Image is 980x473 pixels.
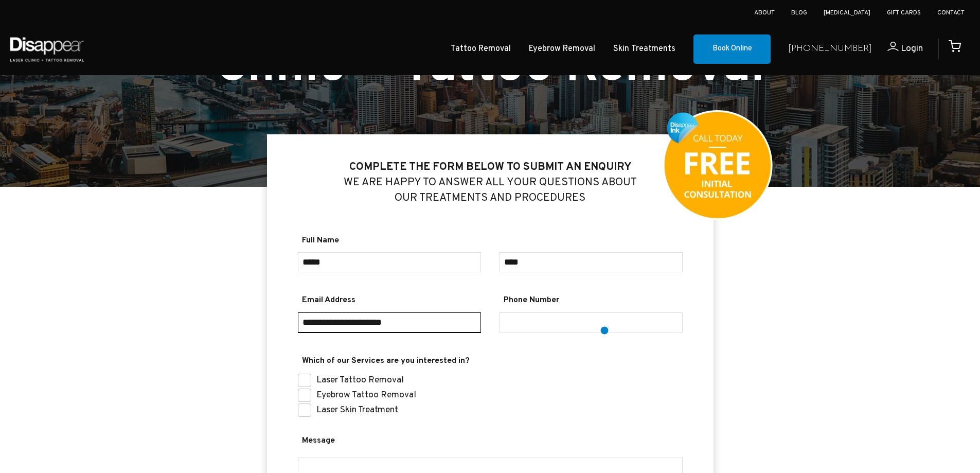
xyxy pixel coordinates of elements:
input: Email Address [298,312,481,333]
img: Free consultation badge [662,110,773,221]
img: Disappear - Laser Clinic and Tattoo Removal Services in Sydney, Australia [8,31,86,67]
input: Phone Number [500,312,683,332]
a: Contact [937,9,965,17]
span: Which of our Services are you interested in? [298,354,683,369]
a: Eyebrow Removal [529,42,595,57]
a: Tattoo Removal [451,42,511,57]
a: Book Online [693,34,771,64]
span: Phone Number [500,293,683,308]
label: Laser Skin Treatment [316,404,398,416]
a: Skin Treatments [613,42,675,57]
big: We are happy to answer all your questions about our treatments and Procedures [344,160,637,205]
label: Eyebrow Tattoo Removal [316,389,416,401]
a: About [754,9,775,17]
a: Blog [791,9,807,17]
span: Email Address [298,293,481,308]
input: Full Name [298,252,481,272]
a: [MEDICAL_DATA] [824,9,870,17]
a: [PHONE_NUMBER] [788,42,872,57]
strong: Complete the form below to submit an enquiry [349,160,631,174]
span: Message [298,433,683,448]
a: Gift Cards [887,9,921,17]
span: Login [901,43,923,55]
span: Full Name [298,233,481,248]
label: Laser Tattoo Removal [316,374,404,386]
a: Login [872,42,923,57]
